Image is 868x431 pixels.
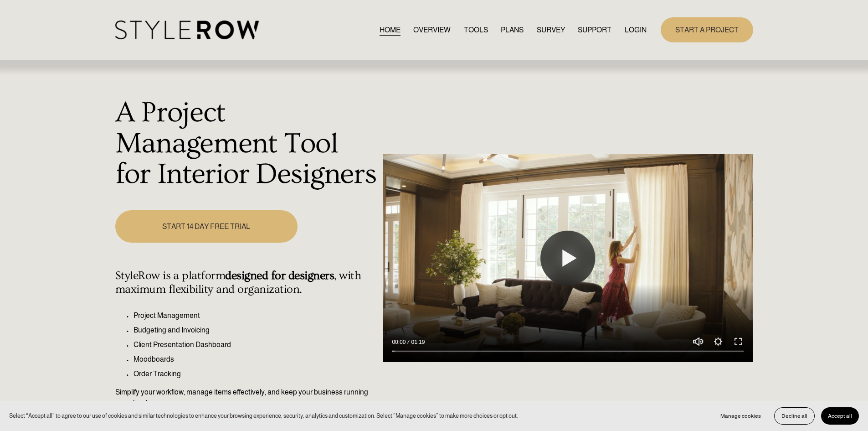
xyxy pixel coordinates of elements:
[661,17,753,42] a: START A PROJECT
[392,348,744,355] input: Seek
[578,25,611,36] span: SUPPORT
[115,98,378,190] h1: A Project Management Tool for Interior Designers
[540,231,595,286] button: Play
[578,24,611,36] a: folder dropdown
[537,24,565,36] a: SURVEY
[625,24,647,36] a: LOGIN
[115,21,259,39] img: StyleRow
[392,338,408,347] div: Current time
[134,354,378,365] p: Moodboards
[714,407,768,425] button: Manage cookies
[115,269,378,296] h4: StyleRow is a platform , with maximum flexibility and organization.
[781,413,807,419] span: Decline all
[413,24,451,36] a: OVERVIEW
[501,24,524,36] a: PLANS
[380,24,401,36] a: HOME
[134,369,378,379] p: Order Tracking
[225,269,334,282] strong: designed for designers
[821,407,859,425] button: Accept all
[408,338,427,347] div: Duration
[720,413,761,419] span: Manage cookies
[115,387,378,409] p: Simplify your workflow, manage items effectively, and keep your business running seamlessly.
[828,413,852,419] span: Accept all
[134,339,378,350] p: Client Presentation Dashboard
[774,407,815,425] button: Decline all
[115,210,298,243] a: START 14 DAY FREE TRIAL
[9,411,518,420] p: Select “Accept all” to agree to our use of cookies and similar technologies to enhance your brows...
[134,310,378,321] p: Project Management
[134,325,378,336] p: Budgeting and Invoicing
[464,24,488,36] a: TOOLS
